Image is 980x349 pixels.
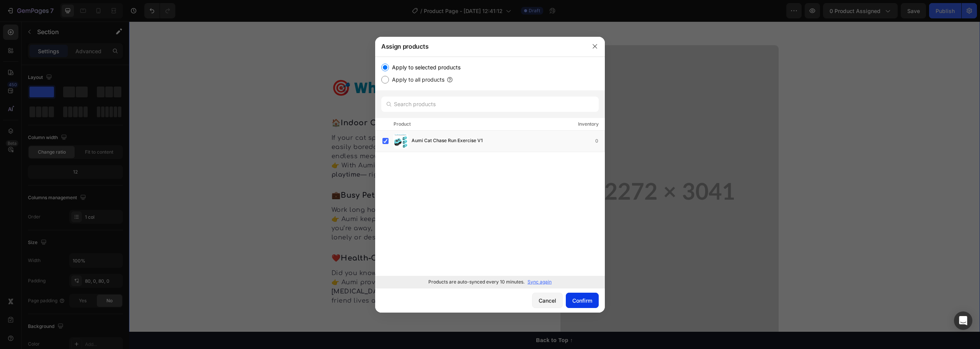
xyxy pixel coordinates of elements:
div: Inventory [578,120,599,128]
p: Work long hours? Out running errands? 👉 Aumi keeps your cat even while you’re away, giving you pe... [203,184,407,221]
label: Apply to all products [389,75,444,84]
p: If your cat spends most of its life indoors, you know how easily boredom can lead to scratching f... [203,112,407,158]
div: Confirm [572,297,592,305]
p: Products are auto-synced every 10 minutes. [428,279,524,285]
label: Apply to selected products [389,63,461,72]
strong: Busy Pet Parents [212,170,279,178]
strong: Health-Conscious Cat Owners [212,233,332,241]
p: 💼 [203,169,407,180]
p: Sync again [528,279,552,285]
img: product-img [393,133,408,149]
p: ❤️ [203,231,407,242]
p: Did you know over 60% of U.S. cats are overweight? 👉 Aumi provides a , ensuring your furry friend... [203,247,407,284]
strong: vet-approved way to fight obesity, [MEDICAL_DATA], and joint problems [203,257,383,274]
strong: Indoor Cat [212,97,255,105]
strong: engaged and entertained [281,194,369,201]
div: 0 [595,137,604,145]
span: Aumi Cat Chase Run Exercise V1 [412,137,483,145]
strong: Parents [258,97,288,105]
div: Back to Top ↑ [407,315,444,323]
video: Video [431,24,650,316]
div: Assign products [375,36,585,56]
p: 🏠 [203,96,407,107]
h2: 🎯 Who Is This For? [202,56,408,77]
div: Product [394,120,411,128]
div: /> [375,57,605,288]
div: Open Intercom Messenger [954,311,972,330]
div: Cancel [539,297,556,305]
button: Cancel [532,293,563,308]
input: Search products [381,97,599,112]
button: Confirm [566,293,599,308]
strong: safe, fun, and stimulating playtime [203,141,382,157]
